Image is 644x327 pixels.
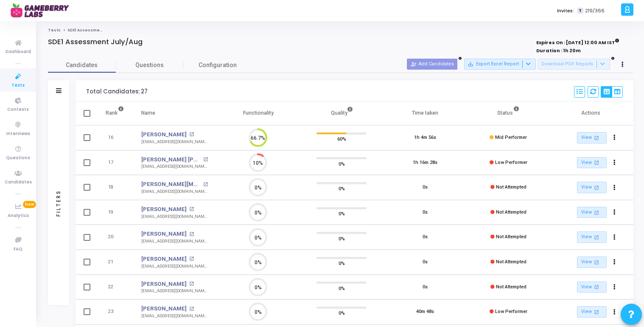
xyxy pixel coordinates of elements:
a: [PERSON_NAME] [141,230,187,238]
div: Time taken [412,108,438,118]
button: Export Excel Report [464,59,536,70]
div: 1h 16m 28s [413,159,437,166]
span: Analytics [8,212,29,220]
th: Quality [300,101,384,125]
span: Not Attempted [496,234,526,240]
span: Low Performer [495,309,527,314]
button: Actions [609,257,621,268]
div: [EMAIL_ADDRESS][DOMAIN_NAME] [141,139,208,145]
label: Invites: [557,7,574,14]
a: View [577,157,607,169]
span: 0% [339,234,345,242]
div: View Options [601,86,623,98]
span: Candidates [48,61,116,70]
div: 0s [423,284,428,291]
mat-icon: open_in_new [593,184,600,191]
div: 40m 48s [416,308,434,316]
mat-icon: open_in_new [189,257,194,261]
span: 0% [339,184,345,193]
button: Actions [609,132,621,144]
span: 0% [339,259,345,268]
mat-icon: open_in_new [189,232,194,237]
span: FAQ [14,246,22,253]
div: [EMAIL_ADDRESS][DOMAIN_NAME] [141,189,208,195]
th: Status [467,101,550,125]
span: Mid Performer [495,135,527,140]
div: Filters [55,156,62,250]
button: Actions [609,306,621,318]
button: Actions [609,206,621,218]
a: [PERSON_NAME] [PERSON_NAME] [141,155,201,164]
div: 0s [423,184,428,191]
button: Actions [609,182,621,194]
td: 23 [97,299,133,324]
div: [EMAIL_ADDRESS][DOMAIN_NAME] [141,214,208,220]
th: Functionality [216,101,300,125]
span: Dashboard [6,48,31,56]
div: 1h 4m 56s [414,134,436,141]
h4: SDE1 Assessment July/Aug [48,38,143,46]
span: Questions [116,61,184,70]
mat-icon: open_in_new [203,182,208,187]
span: 60% [337,135,346,143]
span: Low Performer [495,160,527,165]
a: [PERSON_NAME][MEDICAL_DATA] [141,180,201,189]
a: [PERSON_NAME] [141,304,187,313]
div: [EMAIL_ADDRESS][DOMAIN_NAME] [141,163,208,170]
button: Actions [609,157,621,169]
th: Actions [550,101,633,125]
a: [PERSON_NAME] [141,255,187,263]
span: Contests [7,106,29,113]
div: [EMAIL_ADDRESS][DOMAIN_NAME] [141,263,208,270]
div: Name [141,108,155,118]
a: [PERSON_NAME] [141,205,187,214]
mat-icon: open_in_new [593,283,600,290]
span: Configuration [199,61,237,70]
mat-icon: open_in_new [593,308,600,316]
th: Rank [97,101,133,125]
mat-icon: open_in_new [593,259,600,266]
span: Not Attempted [496,259,526,265]
span: 0% [339,159,345,168]
img: logo [11,2,74,19]
a: Tests [48,28,61,33]
td: 20 [97,225,133,250]
div: [EMAIL_ADDRESS][DOMAIN_NAME] [141,238,208,245]
strong: Duration : 1h 20m [536,47,581,54]
mat-icon: open_in_new [593,209,600,216]
div: 0s [423,234,428,241]
mat-icon: open_in_new [189,132,194,137]
span: Tests [11,82,25,89]
span: Interviews [6,130,30,138]
mat-icon: person_add_alt [411,61,417,67]
a: View [577,182,607,193]
div: [EMAIL_ADDRESS][DOMAIN_NAME] [141,288,208,294]
td: 22 [97,275,133,300]
span: Questions [6,155,30,162]
span: Not Attempted [496,209,526,215]
a: View [577,257,607,268]
a: [PERSON_NAME] [141,280,187,288]
strong: Expires On : [DATE] 12:00 AM IST [536,37,619,46]
mat-icon: open_in_new [189,207,194,211]
span: Not Attempted [496,184,526,190]
td: 19 [97,200,133,225]
mat-icon: open_in_new [593,234,600,241]
td: 21 [97,250,133,275]
mat-icon: open_in_new [593,159,600,166]
span: 0% [339,284,345,292]
span: Not Attempted [496,284,526,290]
td: 18 [97,175,133,200]
button: Download PDF Reports [538,59,610,70]
button: Actions [609,231,621,243]
mat-icon: open_in_new [203,157,208,162]
span: Candidates [5,179,32,186]
div: 0s [423,209,428,216]
span: 219/366 [585,7,605,14]
span: New [23,201,36,208]
a: [PERSON_NAME] [141,130,187,139]
a: View [577,207,607,218]
div: [EMAIL_ADDRESS][DOMAIN_NAME] [141,313,208,319]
